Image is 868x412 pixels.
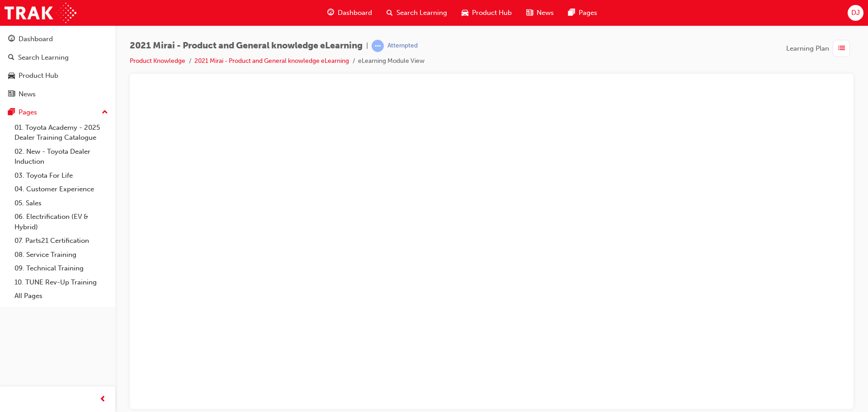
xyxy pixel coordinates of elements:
div: News [19,89,36,99]
span: search-icon [387,7,393,19]
span: up-icon [102,107,108,118]
span: DJ [851,8,860,18]
div: Pages [19,107,37,118]
span: 2021 Mirai - Product and General knowledge eLearning [130,41,363,51]
span: Dashboard [338,8,372,18]
a: All Pages [11,289,112,303]
a: Product Knowledge [130,57,185,65]
a: news-iconNews [519,4,561,22]
a: 2021 Mirai - Product and General knowledge eLearning [194,57,349,65]
span: guage-icon [8,35,15,43]
a: Product Hub [4,67,112,84]
button: Learning Plan [786,40,854,57]
span: guage-icon [327,7,334,19]
div: Product Hub [19,71,58,81]
a: car-iconProduct Hub [454,4,519,22]
span: Learning Plan [786,43,829,54]
a: 03. Toyota For Life [11,169,112,183]
a: 10. TUNE Rev-Up Training [11,275,112,289]
span: Product Hub [472,8,512,18]
span: search-icon [8,54,14,62]
a: search-iconSearch Learning [379,4,454,22]
a: 04. Customer Experience [11,182,112,196]
a: 06. Electrification (EV & Hybrid) [11,210,112,234]
span: car-icon [8,72,15,80]
span: News [537,8,554,18]
a: 05. Sales [11,196,112,210]
a: 07. Parts21 Certification [11,234,112,248]
div: Search Learning [18,52,69,63]
span: prev-icon [99,394,106,405]
button: Pages [4,104,112,121]
button: DJ [848,5,863,21]
span: car-icon [462,7,468,19]
a: 01. Toyota Academy - 2025 Dealer Training Catalogue [11,121,112,145]
span: | [366,41,368,51]
button: DashboardSearch LearningProduct HubNews [4,29,112,104]
span: list-icon [838,43,845,54]
a: 02. New - Toyota Dealer Induction [11,145,112,169]
a: Dashboard [4,31,112,47]
a: pages-iconPages [561,4,604,22]
a: News [4,86,112,103]
div: Dashboard [19,34,53,44]
span: news-icon [526,7,533,19]
span: pages-icon [568,7,575,19]
span: Search Learning [396,8,447,18]
a: Search Learning [4,49,112,66]
li: eLearning Module View [358,56,425,66]
div: Attempted [387,42,418,50]
a: 08. Service Training [11,248,112,262]
span: pages-icon [8,109,15,117]
a: guage-iconDashboard [320,4,379,22]
span: learningRecordVerb_ATTEMPT-icon [372,40,384,52]
img: Trak [5,3,76,23]
a: 09. Technical Training [11,261,112,275]
span: Pages [579,8,597,18]
span: news-icon [8,90,15,99]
